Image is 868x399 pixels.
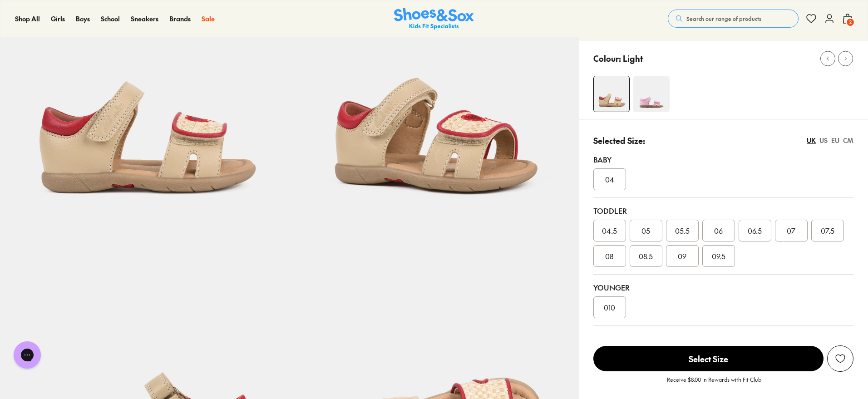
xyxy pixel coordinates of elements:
[678,251,686,261] span: 09
[686,15,761,23] span: Search our range of products
[15,14,40,24] a: Shop All
[9,338,45,372] iframe: Gorgias live chat messenger
[394,8,474,30] a: Shoes & Sox
[131,14,158,24] a: Sneakers
[101,14,120,24] a: School
[604,302,615,313] span: 010
[602,225,617,236] span: 04.5
[605,251,614,261] span: 08
[846,18,855,27] span: 2
[623,52,643,64] p: Light
[593,154,853,165] div: Baby
[593,282,853,293] div: Younger
[593,346,824,371] span: Select Size
[843,136,853,145] div: CM
[667,375,761,392] p: Receive $8.00 in Rewards with Fit Club
[819,136,828,145] div: US
[169,14,191,24] a: Brands
[807,136,816,145] div: UK
[593,134,645,147] p: Selected Size:
[593,52,621,64] p: Colour:
[593,345,824,372] button: Select Size
[827,345,853,372] button: Add to Wishlist
[714,225,723,236] span: 06
[668,10,799,28] button: Search our range of products
[76,14,90,24] a: Boys
[712,251,725,261] span: 09.5
[202,14,215,24] a: Sale
[594,76,629,112] img: 4-557484_1
[394,8,474,30] img: SNS_Logo_Responsive.svg
[821,225,834,236] span: 07.5
[633,76,670,112] img: 4-553613_1
[641,225,650,236] span: 05
[51,14,65,24] a: Girls
[605,174,614,185] span: 04
[675,225,690,236] span: 05.5
[593,205,853,216] div: Toddler
[748,225,762,236] span: 06.5
[831,136,839,145] div: EU
[842,9,853,29] button: 2
[639,251,653,261] span: 08.5
[787,225,795,236] span: 07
